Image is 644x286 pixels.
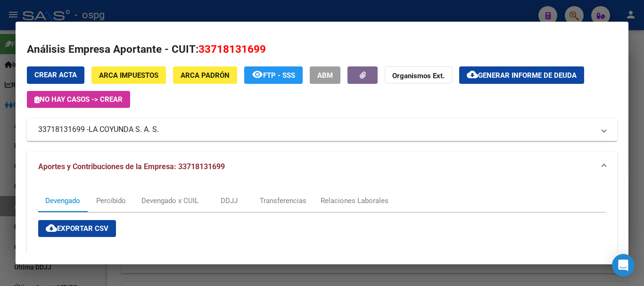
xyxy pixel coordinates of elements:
[198,43,266,55] span: 33718131699
[96,196,126,206] div: Percibido
[38,220,116,237] button: Exportar CSV
[612,254,635,277] div: Open Intercom Messenger
[34,95,123,104] span: No hay casos -> Crear
[27,118,617,141] mat-expansion-panel-header: 33718131699 -LA COYUNDA S. A. S.
[252,69,263,80] mat-icon: remove_red_eye
[181,71,230,80] span: ARCA Padrón
[467,69,478,80] mat-icon: cloud_download
[45,196,80,206] div: Devengado
[263,71,295,80] span: FTP - SSS
[34,71,77,79] span: Crear Acta
[317,71,333,80] span: ABM
[310,66,340,84] button: ABM
[260,196,306,206] div: Transferencias
[91,66,166,84] button: ARCA Impuestos
[27,41,617,57] h2: Análisis Empresa Aportante - CUIT:
[392,72,445,80] strong: Organismos Ext.
[141,196,198,206] div: Devengado x CUIL
[173,66,237,84] button: ARCA Padrón
[221,196,238,206] div: DDJJ
[27,91,130,108] button: No hay casos -> Crear
[89,124,159,135] span: LA COYUNDA S. A. S.
[38,162,225,171] span: Aportes y Contribuciones de la Empresa: 33718131699
[27,66,84,84] button: Crear Acta
[27,152,617,182] mat-expansion-panel-header: Aportes y Contribuciones de la Empresa: 33718131699
[38,124,594,135] mat-panel-title: 33718131699 -
[478,71,577,80] span: Generar informe de deuda
[321,196,388,206] div: Relaciones Laborales
[244,66,303,84] button: FTP - SSS
[99,71,158,80] span: ARCA Impuestos
[459,66,584,84] button: Generar informe de deuda
[46,222,57,234] mat-icon: cloud_download
[46,224,108,233] span: Exportar CSV
[385,66,452,84] button: Organismos Ext.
